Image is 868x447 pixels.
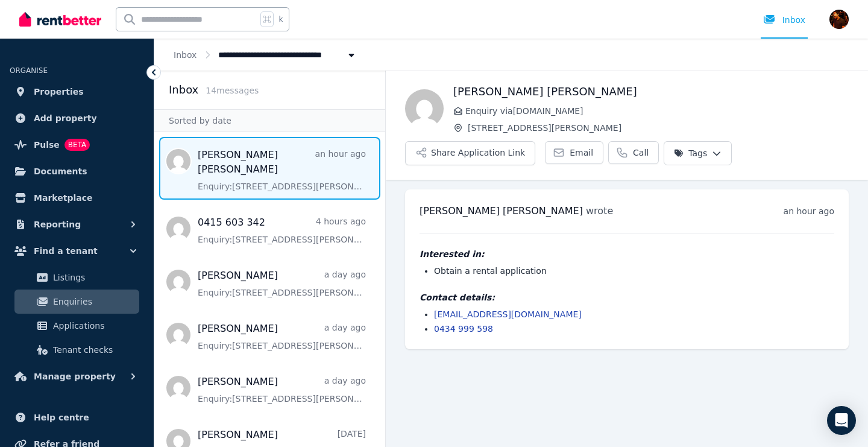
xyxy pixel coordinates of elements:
a: [PERSON_NAME]a day agoEnquiry:[STREET_ADDRESS][PERSON_NAME]. [198,375,366,405]
button: Find a tenant [10,239,144,263]
nav: Breadcrumb [154,39,377,71]
span: Add property [34,111,97,125]
span: Listings [53,270,134,285]
span: Email [570,147,593,159]
a: Email [545,141,603,164]
a: Help centre [10,405,144,430]
h4: Interested in: [420,248,834,260]
a: Marketplace [10,186,144,210]
a: 0434 999 598 [434,324,493,334]
img: Mahra Aldhaheri [405,89,444,128]
div: Open Intercom Messenger [827,406,856,435]
a: [EMAIL_ADDRESS][DOMAIN_NAME] [434,309,582,319]
span: Documents [34,164,87,179]
a: 0415 603 3424 hours agoEnquiry:[STREET_ADDRESS][PERSON_NAME]. [198,215,366,246]
span: [PERSON_NAME] [PERSON_NAME] [420,205,583,217]
button: Tags [664,141,732,165]
span: ORGANISE [10,66,48,75]
a: Listings [14,265,139,290]
span: Pulse [34,138,60,152]
a: Documents [10,159,144,183]
time: an hour ago [784,206,834,216]
span: 14 message s [206,86,259,95]
div: Sorted by date [154,109,385,132]
button: Manage property [10,364,144,388]
span: Reporting [34,217,81,232]
a: Add property [10,106,144,130]
a: Enquiries [14,290,139,314]
a: [PERSON_NAME]a day agoEnquiry:[STREET_ADDRESS][PERSON_NAME]. [198,268,366,299]
a: Applications [14,314,139,338]
h4: Contact details: [420,291,834,303]
button: Share Application Link [405,141,535,165]
a: Properties [10,80,144,104]
h2: Inbox [169,81,198,98]
span: Tags [674,147,707,159]
img: RentBetter [19,10,101,28]
span: Help centre [34,410,89,425]
span: Properties [34,84,84,99]
a: Inbox [174,50,197,60]
a: [PERSON_NAME]a day agoEnquiry:[STREET_ADDRESS][PERSON_NAME]. [198,322,366,352]
a: [PERSON_NAME] [PERSON_NAME]an hour agoEnquiry:[STREET_ADDRESS][PERSON_NAME]. [198,148,366,192]
span: Marketplace [34,191,92,205]
span: [STREET_ADDRESS][PERSON_NAME] [468,122,849,134]
span: Manage property [34,369,116,384]
span: Tenant checks [53,343,134,357]
div: Inbox [763,14,805,26]
span: Call [633,147,649,159]
a: Tenant checks [14,338,139,362]
span: BETA [64,139,90,151]
span: wrote [586,205,613,217]
img: Sergio Lourenco da Silva [829,10,849,29]
span: k [278,14,283,24]
a: Call [608,141,659,164]
li: Obtain a rental application [434,265,834,277]
a: PulseBETA [10,133,144,157]
span: Enquiry via [DOMAIN_NAME] [465,105,849,117]
h1: [PERSON_NAME] [PERSON_NAME] [453,83,849,100]
span: Applications [53,319,134,333]
span: Enquiries [53,294,134,309]
button: Reporting [10,212,144,236]
span: Find a tenant [34,244,98,258]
